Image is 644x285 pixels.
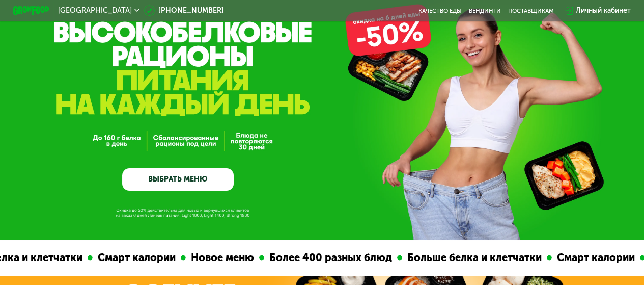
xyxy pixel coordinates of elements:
[418,7,462,14] a: Качество еды
[547,250,635,266] div: Смарт калории
[88,250,176,266] div: Смарт калории
[181,250,255,266] div: Новое меню
[144,5,224,16] a: [PHONE_NUMBER]
[58,7,132,14] span: [GEOGRAPHIC_DATA]
[508,7,554,14] div: поставщикам
[260,250,393,266] div: Более 400 разных блюд
[469,7,501,14] a: Вендинги
[576,5,631,16] div: Личный кабинет
[398,250,542,266] div: Больше белка и клетчатки
[122,168,234,191] a: ВЫБРАТЬ МЕНЮ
